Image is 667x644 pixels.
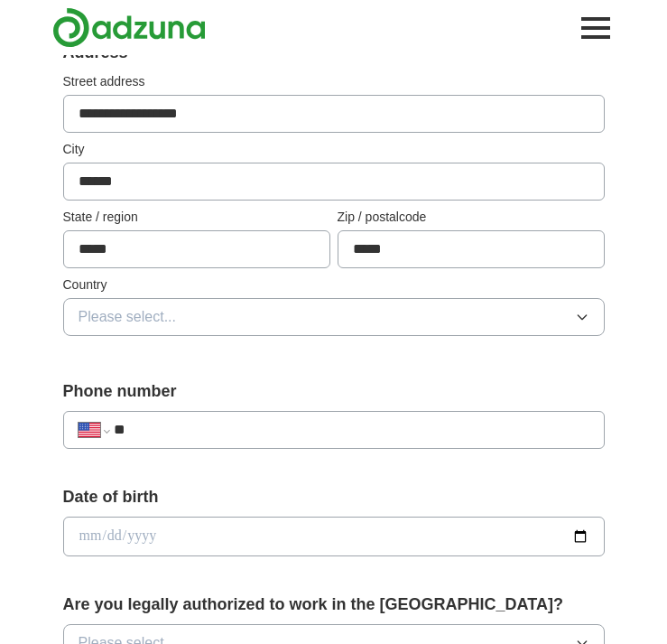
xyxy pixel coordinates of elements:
[79,306,177,328] span: Please select...
[63,72,605,91] label: Street address
[338,208,605,227] label: Zip / postalcode
[63,593,605,617] label: Are you legally authorized to work in the [GEOGRAPHIC_DATA]?
[63,140,605,159] label: City
[576,8,616,48] button: Toggle main navigation menu
[63,275,605,294] label: Country
[63,208,330,227] label: State / region
[63,379,605,404] label: Phone number
[52,7,206,48] img: Adzuna logo
[63,298,605,336] button: Please select...
[63,485,605,509] label: Date of birth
